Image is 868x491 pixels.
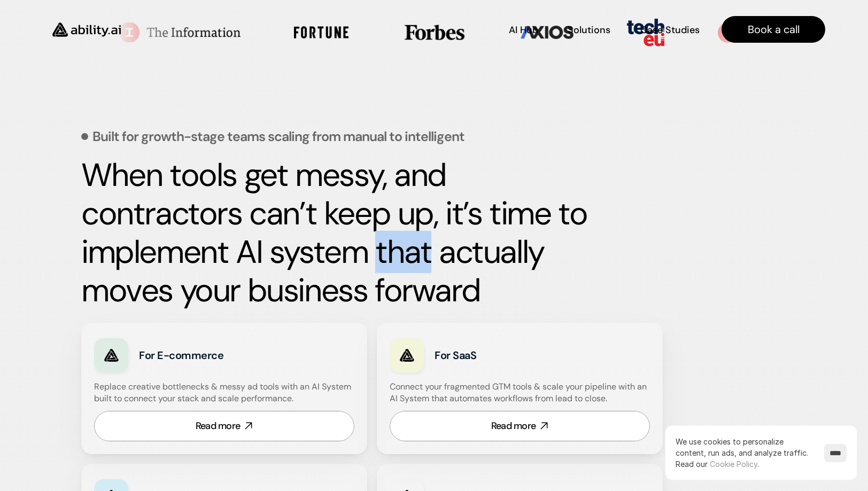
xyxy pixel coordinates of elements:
h3: For SaaS [435,348,580,363]
p: Solutions [568,24,610,37]
p: Case Studies [640,24,700,37]
div: Read more [196,419,241,433]
h3: For E-commerce [139,348,285,363]
span: Read our . [676,459,759,469]
strong: When tools get messy, and contractors can’t keep up, it’s time to implement AI system that actual... [81,154,594,311]
a: AI Hub [509,20,538,39]
p: We use cookies to personalize content, run ads, and analyze traffic. [676,436,813,470]
a: Cookie Policy [710,459,757,469]
nav: Main navigation [136,16,825,43]
p: Book a call [748,22,800,37]
div: Read more [491,419,536,433]
a: Read more [390,411,650,441]
a: Book a call [722,16,825,43]
a: Case Studies [640,20,700,39]
a: Read more [94,411,354,441]
h4: Connect your fragmented GTM tools & scale your pipeline with an AI System that automates workflow... [390,381,655,405]
p: Built for growth-stage teams scaling from manual to intelligent [92,130,464,143]
p: AI Hub [509,24,538,37]
a: Solutions [568,20,610,39]
h4: Replace creative bottlenecks & messy ad tools with an AI System built to connect your stack and s... [94,381,352,405]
